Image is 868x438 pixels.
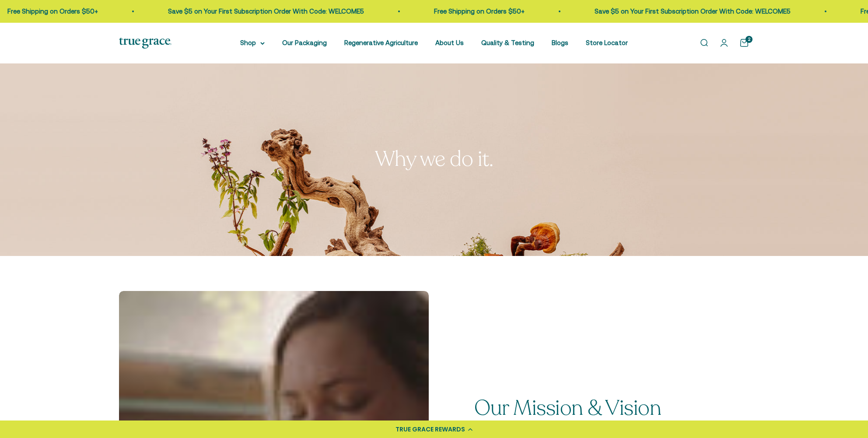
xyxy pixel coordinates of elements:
div: TRUE GRACE REWARDS [395,425,465,434]
a: Our Packaging [282,39,327,46]
p: Save $5 on Your First Subscription Order With Code: WELCOME5 [117,6,313,17]
a: Blogs [552,39,568,46]
p: Our Mission & Vision [474,397,714,420]
a: Free Shipping on Orders $50+ [383,7,473,15]
a: Regenerative Agriculture [344,39,418,46]
p: Save $5 on Your First Subscription Order With Code: WELCOME5 [543,6,739,17]
a: Store Locator [586,39,628,46]
cart-count: 2 [745,36,752,43]
summary: Shop [240,38,265,48]
split-lines: Why we do it. [375,145,493,173]
a: Quality & Testing [481,39,534,46]
a: About Us [435,39,464,46]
